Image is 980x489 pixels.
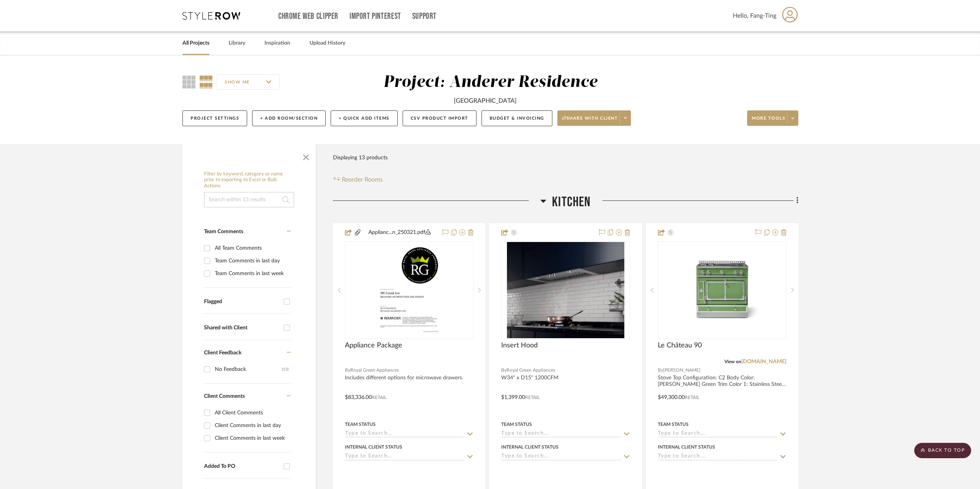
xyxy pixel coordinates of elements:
button: Share with client [557,110,631,126]
button: Budget & Invoicing [482,110,552,126]
button: + Quick Add Items [331,110,398,126]
div: Flagged [204,299,280,305]
div: (13) [282,363,289,376]
div: All Team Comments [215,242,289,254]
h6: Filter by keyword, category or name prior to exporting to Excel or Bulk Actions [204,171,294,189]
img: Insert Hood [507,242,624,338]
div: Internal Client Status [345,444,402,451]
div: Client Comments in last day [215,419,289,432]
div: Internal Client Status [658,444,715,451]
button: More tools [747,110,798,126]
span: View on [724,359,741,364]
input: Type to Search… [658,431,777,438]
span: Kitchen [552,194,590,210]
div: Internal Client Status [501,444,559,451]
a: [DOMAIN_NAME] [741,359,786,364]
img: Appliance Package [372,242,447,338]
span: Client Feedback [204,350,241,355]
button: Reorder Rooms [333,175,383,184]
div: Displaying 13 products [333,150,388,165]
span: More tools [752,115,785,127]
div: [GEOGRAPHIC_DATA] [454,96,517,105]
span: [PERSON_NAME] [663,367,701,374]
img: Le Château 90 [659,258,786,322]
div: Client Comments in last week [215,432,289,444]
a: All Projects [182,38,209,48]
div: Team Comments in last week [215,267,289,280]
a: Support [412,13,436,20]
span: Client Comments [204,394,245,399]
div: Team Status [501,421,532,428]
input: Type to Search… [345,453,464,461]
input: Type to Search… [501,453,620,461]
button: Close [298,148,314,164]
a: Inspiration [264,38,290,48]
span: Le Château 90 [658,341,702,350]
a: Library [229,38,245,48]
div: Team Comments in last day [215,255,289,267]
div: Shared with Client [204,325,280,331]
input: Search within 13 results [204,192,294,207]
span: By [501,367,507,374]
span: Hello, Fang-Ting [733,11,776,20]
input: Type to Search… [501,431,620,438]
div: Project: Anderer Residence [383,74,597,90]
span: Appliance Package [345,341,402,350]
div: Team Status [658,421,689,428]
div: Team Status [345,421,376,428]
input: Type to Search… [658,453,777,461]
input: Type to Search… [345,431,464,438]
a: Import Pinterest [350,13,401,20]
button: CSV Product Import [403,110,477,126]
a: Chrome Web Clipper [278,13,338,20]
button: + Add Room/Section [252,110,326,126]
scroll-to-top-button: BACK TO TOP [914,443,971,458]
span: Team Comments [204,229,243,234]
a: Upload History [309,38,345,48]
span: By [345,367,350,374]
div: Added To PO [204,463,280,470]
span: Share with client [562,115,618,127]
button: Project Settings [182,110,247,126]
span: Royal Green Appliances [350,367,399,374]
div: No Feedback [215,363,282,376]
div: 0 [502,242,629,339]
span: Insert Hood [501,341,538,350]
span: By [658,367,663,374]
div: All Client Comments [215,407,289,419]
span: Royal Green Appliances [507,367,555,374]
span: Reorder Rooms [342,175,383,184]
button: Applianc...n_250321.pdf [361,228,438,237]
